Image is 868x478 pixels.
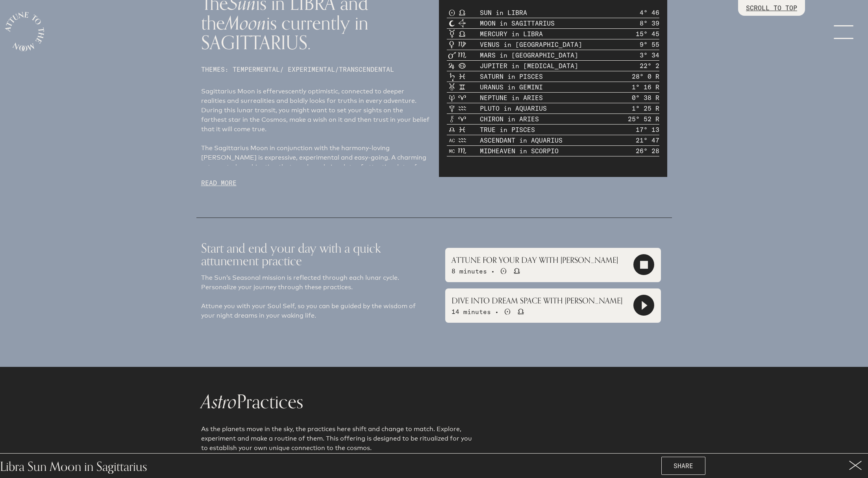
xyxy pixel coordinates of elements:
[480,61,578,71] p: JUPITER in [MEDICAL_DATA]
[201,387,237,418] span: Astro
[201,178,429,188] p: READ MORE
[632,93,659,102] p: 0° 38 R
[201,65,429,74] div: THEMES: TEMPERMENTAL/ EXPERIMENTAL/TRANSCENDENTAL
[480,82,543,92] p: URANUS in GEMINI
[632,72,659,81] p: 28° 0 R
[201,235,429,273] h1: Start and end your day with a quick attunement practice
[674,461,693,471] span: SHARE
[480,114,539,124] p: CHIRON in ARIES
[225,8,266,39] span: Moon
[480,104,547,113] p: PLUTO in AQUARIUS
[640,40,659,49] p: 9° 55
[452,254,618,266] p: ATTUNE FOR YOUR DAY WITH [PERSON_NAME]
[746,3,797,13] p: SCROLL TO TOP
[636,146,659,156] p: 26° 28
[480,29,543,39] p: MERCURY in LIBRA
[661,457,705,475] button: SHARE
[628,114,659,124] p: 25° 52 R
[640,19,659,28] p: 8° 39
[480,125,535,134] p: TRUE in PISCES
[636,136,659,145] p: 21° 47
[480,19,555,28] p: MOON in SAGITTARIUS
[201,143,429,181] p: The Sagittarius Moon in conjunction with the harmony-loving [PERSON_NAME] is expressive, experime...
[640,50,659,60] p: 3° 34
[201,273,429,320] p: The Sun’s Seasonal mission is reflected through each lunar cycle. Personalize your journey throug...
[632,104,659,113] p: 1° 25 R
[201,412,477,453] p: As the planets move in the sky, the practices here shift and change to match. Explore, experiment...
[636,125,659,134] p: 17° 13
[480,146,559,156] p: MIDHEAVEN in SCORPIO
[201,87,429,134] p: Sagittarius Moon is effervescently optimistic, connected to deeper realities and surrealities and...
[480,50,578,60] p: MARS in [GEOGRAPHIC_DATA]
[632,82,659,92] p: 1° 16 R
[452,267,495,275] span: 8 minutes •
[452,295,622,307] p: DIVE INTO DREAM SPACE WITH [PERSON_NAME]
[640,8,659,17] p: 4° 46
[480,136,563,145] p: ASCENDANT in AQUARIUS
[480,40,582,49] p: VENUS in [GEOGRAPHIC_DATA]
[640,61,659,71] p: 22° 2
[480,72,543,81] p: SATURN in PISCES
[636,29,659,39] p: 15° 45
[480,93,543,102] p: NEPTUNE in ARIES
[201,392,667,412] h1: Practices
[452,308,499,316] span: 14 minutes •
[480,8,527,17] p: SUN in LIBRA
